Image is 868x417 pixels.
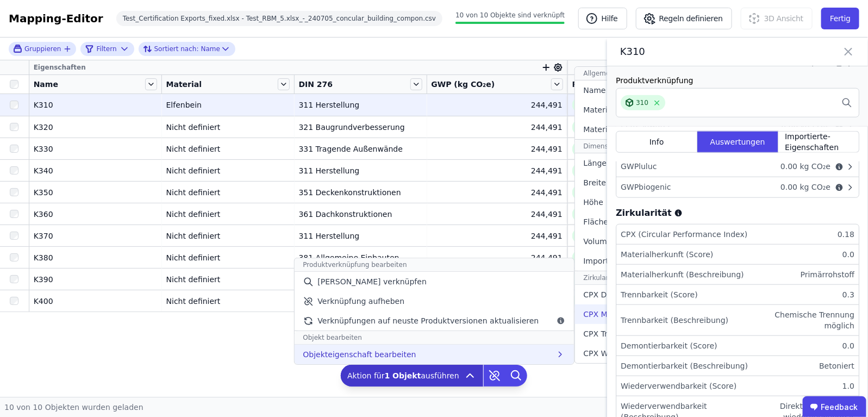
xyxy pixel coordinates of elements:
li: Trennbarkeit (Score) [616,285,859,305]
div: 0.3 [842,289,854,300]
li: Demontierbarkeit (Beschreibung) [616,356,859,376]
button: Regeln definieren [636,8,732,29]
li: CPX (Circular Performance Index) [616,225,859,245]
span: CPX Trennbarkeit [584,328,648,339]
span: Länge [584,158,607,169]
li: Demontierbarkeit (Score) [616,336,859,356]
div: Produktverknüpfung bearbeiten [294,258,573,272]
span: CPX Demontierbarkeit [584,289,668,300]
span: kg CO₂e [800,162,830,171]
li: Materialherkunft (Beschreibung) [616,265,859,285]
div: Dimensionen [575,140,737,153]
div: GWPbiogenic [621,182,671,193]
span: Filtern [96,45,116,53]
span: Fläche [584,216,609,227]
span: Volumen [584,236,617,247]
span: Höhe [584,197,604,208]
div: Allgemeine Informationen [575,67,737,80]
span: Sortiert nach: [154,45,199,53]
span: [PERSON_NAME] verknüpfen [317,276,427,287]
span: Importierte Masse [584,256,653,266]
div: 1.0 [842,381,854,391]
div: Name [143,42,220,55]
li: Wiederverwendbarkeit (Score) [616,376,859,396]
button: Gruppieren [13,44,72,53]
div: Betoniert [819,360,854,371]
div: 0.0 [842,340,854,351]
span: Info [650,136,664,147]
span: Verknüpfungen auf neuste Produktversionen aktualisieren [317,315,539,326]
div: 0.18 [838,229,854,240]
span: Aktion für ausführen [347,370,459,381]
div: Chemische Trennung möglich [746,309,854,331]
span: K310 [620,44,783,59]
span: Auswertungen [710,136,765,147]
span: Breite [584,177,607,188]
div: Mapping-Editor [9,11,103,26]
button: Hilfe [578,8,627,29]
span: kg CO₂e [800,183,830,191]
div: Zirkularität [575,271,737,285]
div: Objekt bearbeiten [294,331,573,345]
span: Importierte-Eigenschaften [785,131,852,153]
div: 0.0 [842,249,854,260]
div: 0.00 [776,182,835,193]
button: 3D Ansicht [741,8,813,29]
span: Material [584,104,615,115]
span: Materialfluss [584,124,632,135]
li: Trennbarkeit (Beschreibung) [616,305,859,336]
span: Objekteigenschaft bearbeiten [303,349,416,360]
span: 10 von 10 Objekte sind verknüpft [455,11,565,19]
span: Verknüpfung aufheben [317,296,404,307]
span: CPX Wiederverwendungspotential [584,348,713,359]
div: 0.00 [776,161,835,172]
button: Fertig [821,8,859,29]
span: Name [584,85,606,96]
li: Materialherkunft (Score) [616,245,859,265]
b: 1 Objekt [385,371,421,380]
div: GWPluluc [621,161,657,172]
div: Primärrohstoff [801,269,854,280]
div: Test_Certification Exports_fixed.xlsx - Test_RBM_5.xlsx_-_240705_concular_building_compon.csv [116,11,442,26]
span: CPX Materialherkunft [584,309,664,320]
span: Gruppieren [24,45,61,53]
div: 310 [636,98,648,107]
div: Zirkularität [616,207,683,220]
div: Produktverknüpfung [616,75,859,86]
